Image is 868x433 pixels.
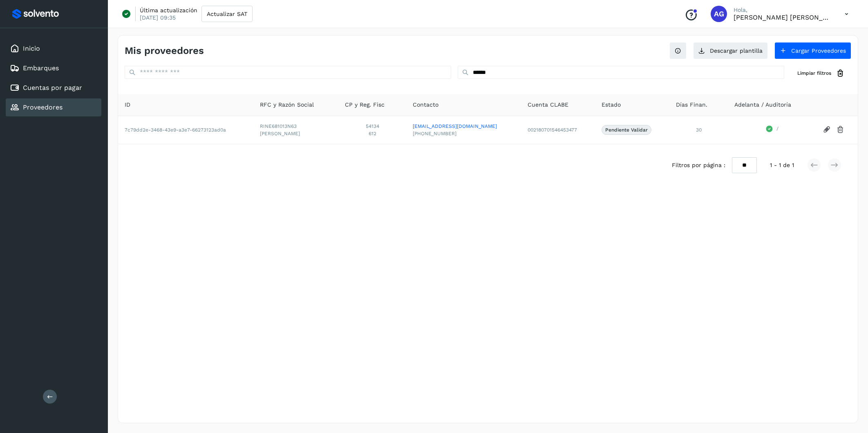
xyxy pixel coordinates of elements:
span: Cuenta CLABE [528,100,568,109]
p: Hola, [734,7,832,13]
span: CP y Reg. Fisc [345,100,385,109]
p: Pendiente Validar [605,127,648,133]
a: [EMAIL_ADDRESS][DOMAIN_NAME] [413,123,515,130]
span: Estado [602,100,621,109]
span: 54134 [345,123,400,130]
span: [PHONE_NUMBER] [413,130,515,137]
a: Cuentas por pagar [23,84,82,92]
td: 002180701546453477 [521,116,595,144]
div: Inicio [6,40,101,58]
a: Inicio [23,45,40,52]
button: Limpiar filtros [791,66,851,81]
p: Abigail Gonzalez Leon [734,13,832,21]
span: Contacto [413,100,438,109]
button: Actualizar SAT [201,6,253,22]
p: [DATE] 09:35 [140,14,176,21]
span: Adelanta / Auditoría [734,100,791,109]
span: 30 [696,127,702,133]
div: Embarques [6,59,101,77]
p: Última actualización [140,7,197,14]
a: Embarques [23,64,59,72]
button: Descargar plantilla [693,42,768,59]
span: [PERSON_NAME] [260,130,332,137]
a: Proveedores [23,103,63,111]
td: 7c79dd2e-3468-43e9-a3e7-66273123ad0a [118,116,253,144]
span: Actualizar SAT [207,11,247,17]
span: Limpiar filtros [797,69,831,77]
span: Filtros por página : [672,161,725,170]
span: ID [125,100,130,109]
span: 612 [345,130,400,137]
span: Días Finan. [676,100,707,109]
h4: Mis proveedores [125,45,204,57]
span: 1 - 1 de 1 [770,161,794,170]
span: RINE681013N63 [260,123,332,130]
div: / [734,125,810,135]
span: RFC y Razón Social [260,100,314,109]
button: Cargar Proveedores [774,42,851,59]
div: Cuentas por pagar [6,79,101,97]
div: Proveedores [6,98,101,116]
